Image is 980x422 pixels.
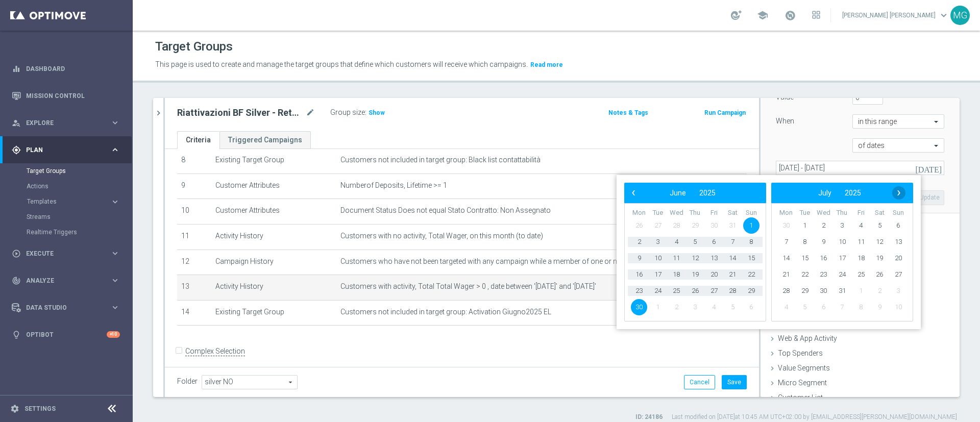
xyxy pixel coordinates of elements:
[12,249,110,258] div: Execute
[340,156,541,164] span: Customers not included in target group: Black list contattabilità
[743,250,759,266] span: 15
[722,375,747,389] button: Save
[797,299,813,315] span: 5
[11,146,120,154] button: gps_fixed Plan keyboard_arrow_right
[687,217,703,234] span: 29
[706,299,722,315] span: 4
[11,331,120,339] button: lightbulb Optibot +10
[706,283,722,299] span: 27
[778,299,794,315] span: 4
[892,186,905,200] button: ›
[889,209,908,217] th: weekday
[777,209,796,217] th: weekday
[851,209,870,217] th: weekday
[154,108,163,118] i: chevron_right
[11,92,120,100] div: Mission Control
[27,213,106,221] a: Streams
[778,393,823,402] span: Customer List
[815,266,831,283] span: 23
[743,266,759,283] span: 22
[703,107,747,118] button: Run Campaign
[631,234,647,250] span: 2
[834,299,850,315] span: 7
[627,186,758,200] bs-datepicker-navigation-view: ​ ​ ​
[26,55,120,82] a: Dashboard
[11,250,120,258] button: play_circle_outline Execute keyboard_arrow_right
[724,217,741,234] span: 31
[12,276,21,285] i: track_changes
[834,266,850,283] span: 24
[12,145,21,155] i: gps_fixed
[834,250,850,266] span: 17
[631,217,647,234] span: 26
[853,217,869,234] span: 4
[796,209,815,217] th: weekday
[668,266,684,283] span: 18
[684,375,715,389] button: Cancel
[26,147,110,153] span: Plan
[12,55,120,82] div: Dashboard
[890,283,906,299] span: 3
[871,250,888,266] span: 19
[871,283,888,299] span: 2
[699,189,716,197] span: 2025
[177,250,211,275] td: 12
[631,266,647,283] span: 16
[219,131,311,149] a: Triggered Campaigns
[27,198,110,205] div: Templates
[915,163,943,172] i: [DATE]
[853,299,869,315] span: 8
[852,114,944,129] ng-select: in this range
[631,283,647,299] span: 23
[687,234,703,250] span: 5
[26,82,120,109] a: Mission Control
[797,250,813,266] span: 15
[693,186,722,200] button: 2025
[650,234,666,250] span: 3
[211,173,337,199] td: Customer Attributes
[778,334,837,342] span: Web & App Activity
[631,299,647,315] span: 30
[27,225,132,240] div: Realtime Triggers
[778,379,827,387] span: Micro Segment
[938,10,949,21] span: keyboard_arrow_down
[27,182,106,190] a: Actions
[852,138,944,153] ng-select: of dates
[724,234,741,250] span: 7
[670,189,686,197] span: June
[11,304,120,312] button: Data Studio keyboard_arrow_right
[650,299,666,315] span: 1
[778,266,794,283] span: 21
[797,283,813,299] span: 29
[778,364,830,372] span: Value Segments
[845,189,861,197] span: 2025
[672,413,957,421] label: Last modified on [DATE] at 10:45 AM UTC+02:00 by [EMAIL_ADDRESS][PERSON_NAME][DOMAIN_NAME]
[833,209,852,217] th: weekday
[650,266,666,283] span: 17
[743,299,759,315] span: 6
[11,119,120,127] button: person_search Explore keyboard_arrow_right
[914,190,944,205] button: Update
[211,224,337,250] td: Activity History
[853,266,869,283] span: 25
[211,250,337,275] td: Campaign History
[743,234,759,250] span: 8
[778,349,823,357] span: Top Spenders
[890,266,906,283] span: 27
[668,283,684,299] span: 25
[724,250,741,266] span: 14
[177,148,211,174] td: 8
[27,179,132,194] div: Actions
[27,167,106,175] a: Target Groups
[723,209,742,217] th: weekday
[177,173,211,199] td: 9
[914,161,944,176] button: [DATE]
[110,145,120,155] i: keyboard_arrow_right
[871,299,888,315] span: 9
[27,228,106,236] a: Realtime Triggers
[687,299,703,315] span: 3
[668,234,684,250] span: 4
